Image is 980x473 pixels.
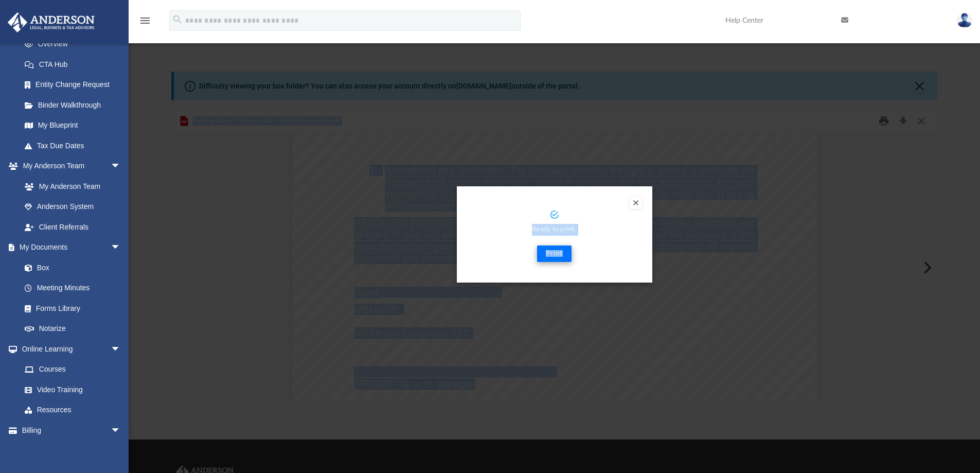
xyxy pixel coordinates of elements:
[172,14,183,25] i: search
[7,237,131,258] a: My Documentsarrow_drop_down
[14,54,136,75] a: CTA Hub
[171,108,938,400] div: Preview
[111,339,131,360] span: arrow_drop_down
[14,34,136,55] a: Overview
[5,12,98,32] img: Anderson Advisors Platinum Portal
[14,400,131,421] a: Resources
[537,246,572,262] button: Print
[14,135,136,156] a: Tax Due Dates
[111,156,131,177] span: arrow_drop_down
[14,75,136,95] a: Entity Change Request
[14,298,126,319] a: Forms Library
[111,237,131,258] span: arrow_drop_down
[14,197,131,217] a: Anderson System
[14,278,131,299] a: Meeting Minutes
[7,339,131,359] a: Online Learningarrow_drop_down
[14,359,131,380] a: Courses
[14,176,126,197] a: My Anderson Team
[14,379,126,400] a: Video Training
[14,95,136,115] a: Binder Walkthrough
[467,224,642,236] p: Ready to print.
[14,217,131,237] a: Client Referrals
[14,115,131,136] a: My Blueprint
[111,420,131,441] span: arrow_drop_down
[7,156,131,177] a: My Anderson Teamarrow_drop_down
[7,420,136,441] a: Billingarrow_drop_down
[14,257,126,278] a: Box
[139,20,151,27] a: menu
[14,319,131,339] a: Notarize
[957,13,972,28] img: User Pic
[139,14,151,27] i: menu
